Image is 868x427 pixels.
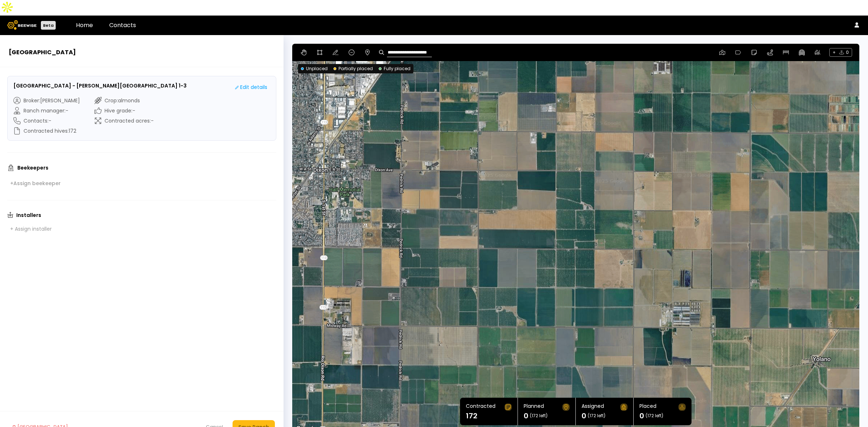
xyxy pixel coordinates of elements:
[13,107,80,114] div: Ranch manager : -
[10,226,52,232] div: + Assign installer
[41,21,56,30] div: Beta
[333,65,373,72] div: Partially placed
[639,412,644,419] h1: 0
[76,21,93,29] a: Home
[582,403,604,411] div: Assigned
[17,165,48,170] h3: Beekeepers
[109,21,136,29] a: Contacts
[13,97,80,104] div: Broker : [PERSON_NAME]
[235,84,267,91] div: Edit details
[301,65,328,72] div: Unplaced
[829,48,852,57] span: + 0
[13,127,80,134] div: Contracted hives : 172
[530,414,548,418] span: (172 left)
[524,412,528,419] h1: 0
[13,117,80,124] div: Contacts : -
[94,117,154,124] div: Contracted acres : -
[646,414,663,418] span: (172 left)
[16,213,41,218] h3: Installers
[639,403,656,411] div: Placed
[582,412,586,419] h1: 0
[7,224,55,234] button: + Assign installer
[524,403,544,411] div: Planned
[10,180,61,187] div: + Assign beekeeper
[232,82,270,93] button: Edit details
[466,412,477,419] h1: 172
[13,82,187,90] h3: [GEOGRAPHIC_DATA] - [PERSON_NAME][GEOGRAPHIC_DATA] 1-3
[94,107,154,114] div: Hive grade : -
[466,403,495,411] div: Contracted
[7,20,37,30] img: Beewise logo
[588,414,605,418] span: (172 left)
[7,178,64,188] button: +Assign beekeeper
[9,48,275,57] h2: [GEOGRAPHIC_DATA]
[379,65,410,72] div: Fully placed
[94,97,154,104] div: Crop : almonds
